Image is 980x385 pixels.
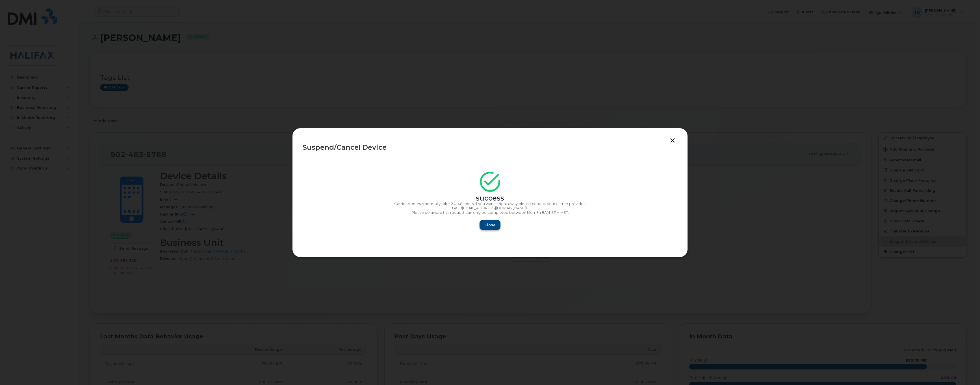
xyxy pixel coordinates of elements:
p: Carrier requests normally take 24–48 hours, if you want it right away please contact your carrier... [303,202,677,206]
div: success [303,196,677,201]
p: Please be aware this request can only be completed between Mon-Fri 8AM-5PM MST. [303,210,677,215]
span: Close [484,222,496,228]
iframe: Messenger Launcher [955,360,976,381]
div: Suspend/Cancel Device [303,144,677,151]
p: Bell <[EMAIL_ADDRESS][DOMAIN_NAME]> [303,206,677,210]
button: Close [480,220,500,230]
